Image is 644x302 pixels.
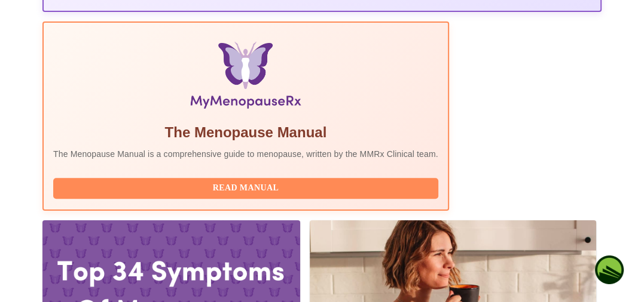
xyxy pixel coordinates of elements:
img: Menopause Manual [114,42,377,113]
a: Read Manual [53,182,441,192]
h5: The Menopause Manual [53,123,438,142]
p: The Menopause Manual is a comprehensive guide to menopause, written by the MMRx Clinical team. [53,148,438,160]
button: Read Manual [53,178,438,199]
span: Read Manual [65,181,426,196]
